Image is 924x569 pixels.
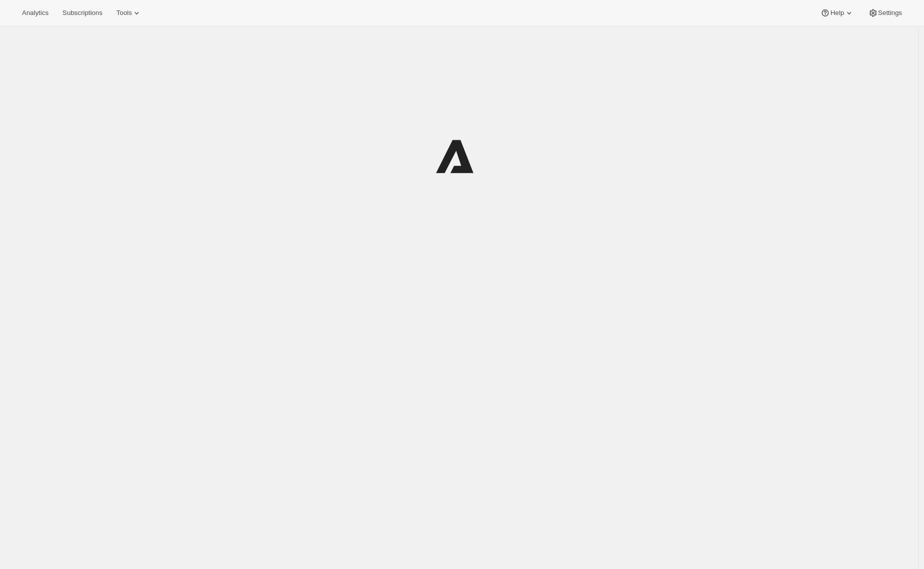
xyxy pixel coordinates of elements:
span: Tools [116,9,132,17]
button: Help [814,6,860,20]
span: Analytics [22,9,48,17]
button: Analytics [16,6,54,20]
span: Settings [878,9,902,17]
button: Settings [862,6,908,20]
span: Help [830,9,844,17]
button: Subscriptions [56,6,108,20]
button: Tools [110,6,148,20]
span: Subscriptions [62,9,102,17]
